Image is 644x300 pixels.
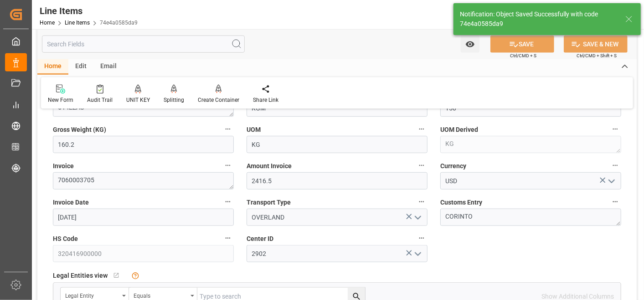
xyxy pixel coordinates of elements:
button: Customs Entry [609,196,621,208]
span: Amount Invoice [247,161,292,171]
textarea: KG [440,136,621,153]
span: Transport Type [247,198,291,207]
div: Equals [134,290,187,300]
button: open menu [411,247,424,261]
div: Audit Trail [87,96,113,104]
span: UOM Derived [440,125,478,135]
button: UOM [416,123,428,135]
button: UOM Derived [609,123,621,135]
button: HS Code [222,232,234,244]
span: Ctrl/CMD + S [510,52,536,59]
button: open menu [461,35,479,53]
textarea: CORINTO [440,209,621,226]
div: Notification: Object Saved Successfully with code 74e4a0585da9 [460,10,617,29]
span: Invoice [53,161,74,171]
span: Legal Entities view [53,271,108,280]
div: Legal Entity [65,290,119,300]
button: Center ID [416,232,428,244]
input: Search Fields [42,35,245,53]
button: open menu [604,174,618,188]
input: Type to search/select [247,209,428,226]
span: Ctrl/CMD + Shift + S [577,52,617,59]
button: Invoice [222,160,234,171]
button: Amount Invoice [416,160,428,171]
button: Invoice Date [222,196,234,208]
span: Customs Entry [440,198,482,207]
div: Email [93,59,124,75]
textarea: 7060003705 [53,172,234,190]
button: SAVE [490,35,554,53]
span: UOM [247,125,261,135]
span: Currency [440,161,466,171]
button: SAVE & NEW [564,35,628,53]
button: open menu [411,210,424,225]
div: UNIT KEY [126,96,150,104]
button: Currency [609,160,621,171]
button: Transport Type [416,196,428,208]
div: Edit [68,59,93,75]
div: Splitting [164,96,184,104]
span: Invoice Date [53,198,89,207]
div: Share Link [253,96,278,104]
button: Gross Weight (KG) [222,123,234,135]
input: DD.MM.YYYY [53,209,234,226]
a: Home [40,20,55,26]
span: Gross Weight (KG) [53,125,106,135]
span: HS Code [53,234,78,244]
div: New Form [48,96,73,104]
a: Line Items [65,20,90,26]
span: Center ID [247,234,273,244]
div: Home [37,59,68,75]
div: Create Container [198,96,239,104]
input: Enter Center ID [247,245,428,262]
div: Line Items [40,4,138,18]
